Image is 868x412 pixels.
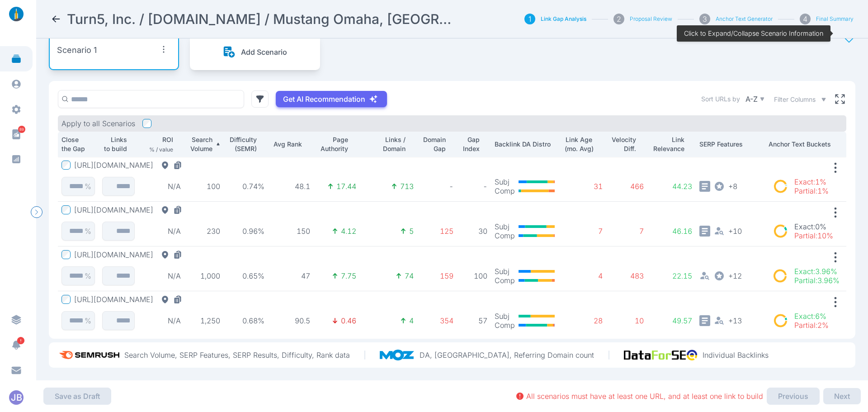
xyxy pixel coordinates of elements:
[624,350,703,360] img: data_for_seo_logo.e5120ddb.png
[409,227,414,236] p: 5
[420,350,594,360] p: DA, [GEOGRAPHIC_DATA], Referring Domain count
[85,271,91,280] p: %
[610,316,644,325] p: 10
[461,271,487,280] p: 100
[67,11,452,27] h2: Turn5, Inc. / AmericanMuscle.com / Mustang Omaha, NE
[564,227,603,236] p: 7
[272,316,310,325] p: 90.5
[495,321,515,330] p: Comp
[564,182,603,191] p: 31
[283,95,365,104] p: Get AI Recommendation
[227,182,264,191] p: 0.74%
[341,227,356,236] p: 4.12
[744,93,767,105] button: A-Z
[317,135,348,153] p: Page Authority
[794,177,829,186] p: Exact : 1%
[728,270,742,280] span: + 12
[564,135,594,153] p: Link Age (mo. Avg)
[613,14,624,24] div: 2
[227,316,264,325] p: 0.68%
[699,14,710,24] div: 3
[162,135,173,144] p: ROI
[461,182,487,191] p: -
[800,14,811,24] div: 4
[272,227,310,236] p: 150
[227,227,264,236] p: 0.96%
[272,140,302,149] p: Avg Rank
[142,316,181,325] p: N/A
[495,276,515,285] p: Comp
[341,271,356,280] p: 7.75
[767,388,820,405] button: Previous
[610,227,644,236] p: 7
[651,135,684,153] p: Link Relevance
[421,182,453,191] p: -
[61,119,135,128] p: Apply to all Scenarios
[794,267,840,276] p: Exact : 3.96%
[745,95,758,104] p: A-Z
[651,271,692,280] p: 22.15
[699,140,761,149] p: SERP Features
[188,316,220,325] p: 1,250
[363,135,406,153] p: Links / Domain
[43,388,111,405] button: Save as Draft
[461,316,487,325] p: 57
[564,271,603,280] p: 4
[526,392,763,401] p: All scenarios must have at least one URL, and at least one link to build
[630,15,672,23] button: Proposal Review
[541,15,586,23] button: Link Gap Analysis
[495,312,515,321] p: Subj
[703,350,769,360] p: Individual Backlinks
[823,388,861,404] button: Next
[774,95,816,104] span: Filter Columns
[610,135,637,153] p: Velocity Diff.
[85,182,91,191] p: %
[421,227,453,236] p: 125
[794,186,829,195] p: Partial : 1%
[461,135,480,153] p: Gap Index
[341,316,356,325] p: 0.46
[188,271,220,280] p: 1,000
[380,350,420,360] img: moz_logo.a3998d80.png
[336,182,356,191] p: 17.44
[124,350,350,360] p: Search Volume, SERP Features, SERP Results, Difficulty, Rank data
[794,231,833,240] p: Partial : 10%
[495,177,515,186] p: Subj
[227,135,256,153] p: Difficulty (SEMR)
[57,44,97,57] p: Scenario 1
[564,316,603,325] p: 28
[774,95,826,104] button: Filter Columns
[461,227,487,236] p: 30
[495,231,515,240] p: Comp
[728,315,742,325] span: + 13
[142,227,181,236] p: N/A
[405,271,414,280] p: 74
[495,186,515,195] p: Comp
[74,205,186,214] button: [URL][DOMAIN_NAME]
[400,182,414,191] p: 713
[56,346,124,364] img: semrush_logo.573af308.png
[495,222,515,231] p: Subj
[794,222,833,231] p: Exact : 0%
[421,316,453,325] p: 354
[495,140,557,149] p: Backlink DA Distro
[74,295,186,304] button: [URL][DOMAIN_NAME]
[495,267,515,276] p: Subj
[74,161,186,170] button: [URL][DOMAIN_NAME]
[701,95,740,104] label: Sort URLs by
[241,47,287,57] p: Add Scenario
[142,271,181,280] p: N/A
[651,227,692,236] p: 46.16
[142,182,181,191] p: N/A
[421,271,453,280] p: 159
[651,316,692,325] p: 49.57
[684,29,823,38] p: Click to Expand/Collapse Scenario Information
[276,91,387,107] button: Get AI Recommendation
[227,271,264,280] p: 0.65%
[18,126,25,133] span: 89
[409,316,414,325] p: 4
[769,140,843,149] p: Anchor Text Buckets
[223,46,287,58] button: Add Scenario
[188,135,212,153] p: Search Volume
[651,182,692,191] p: 44.23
